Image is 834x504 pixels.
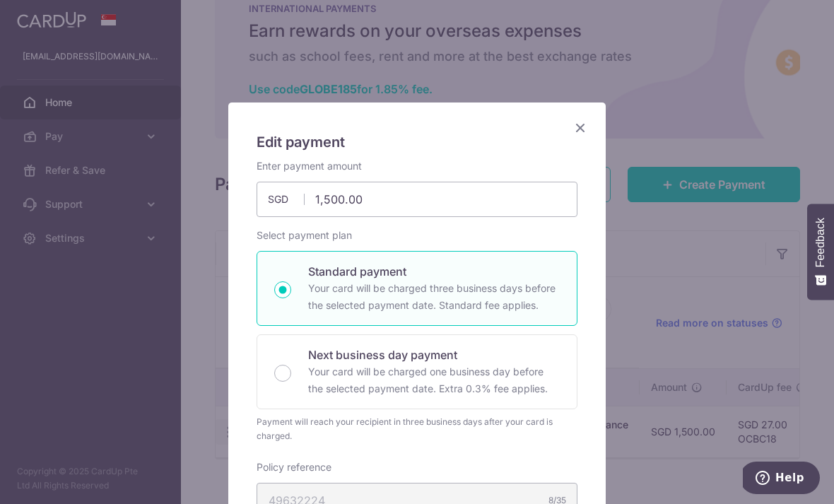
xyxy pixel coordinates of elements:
[308,280,560,314] p: Your card will be charged three business days before the selected payment date. Standard fee appl...
[308,363,560,397] p: Your card will be charged one business day before the selected payment date. Extra 0.3% fee applies.
[308,346,560,363] p: Next business day payment
[308,263,560,280] p: Standard payment
[268,192,305,206] span: SGD
[257,415,577,443] div: Payment will reach your recipient in three business days after your card is charged.
[257,228,352,242] label: Select payment plan
[257,159,362,173] label: Enter payment amount
[257,460,331,474] label: Policy reference
[257,131,577,153] h5: Edit payment
[807,204,834,300] button: Feedback - Show survey
[572,119,589,136] button: Close
[814,218,827,267] span: Feedback
[743,462,820,497] iframe: Opens a widget where you can find more information
[257,182,577,217] input: 0.00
